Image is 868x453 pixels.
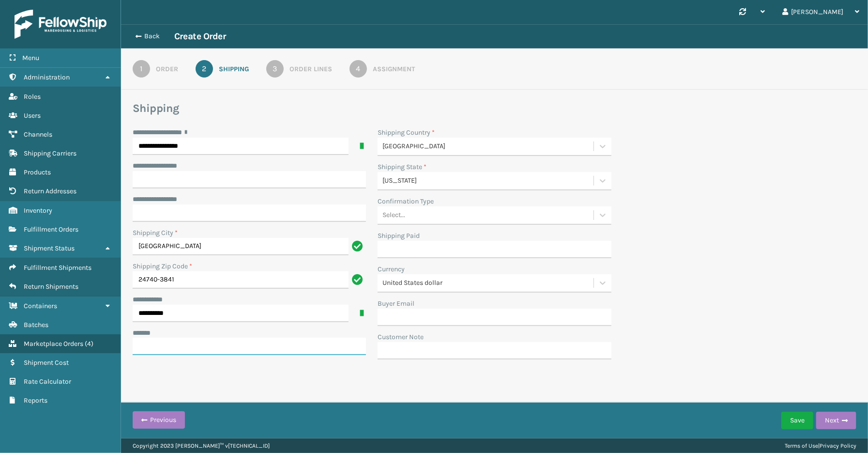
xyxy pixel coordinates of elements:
[130,32,174,41] button: Back
[289,64,332,74] div: Order Lines
[24,264,91,272] span: Fulfillment Shipments
[133,411,185,429] button: Previous
[133,60,150,78] div: 1
[24,206,52,215] span: Inventory
[24,396,47,405] span: Reports
[24,130,52,139] span: Channels
[24,225,78,234] span: Fulfillment Orders
[820,442,856,449] a: Privacy Policy
[24,340,83,348] span: Marketplace Orders
[816,412,856,429] button: Next
[382,210,405,220] div: Select...
[781,412,813,429] button: Save
[133,261,192,271] label: Shipping Zip Code
[378,196,434,206] label: Confirmation Type
[378,162,426,172] label: Shipping State
[24,149,76,157] span: Shipping Carriers
[22,54,39,62] span: Menu
[15,10,107,39] img: logo
[378,231,420,241] label: Shipping Paid
[378,298,414,309] label: Buyer Email
[382,278,594,288] div: United States dollar
[85,340,93,348] span: ( 4 )
[24,282,78,291] span: Return Shipments
[174,31,226,42] h3: Create Order
[133,438,270,453] p: Copyright 2023 [PERSON_NAME]™ v [TECHNICAL_ID]
[785,442,818,449] a: Terms of Use
[266,60,284,78] div: 3
[24,111,41,120] span: Users
[378,332,424,342] label: Customer Note
[382,141,594,152] div: [GEOGRAPHIC_DATA]
[156,64,178,74] div: Order
[133,101,856,116] h3: Shipping
[219,64,249,74] div: Shipping
[24,377,71,386] span: Rate Calculator
[24,73,70,81] span: Administration
[24,244,75,252] span: Shipment Status
[785,438,856,453] div: |
[24,302,57,310] span: Containers
[24,187,76,195] span: Return Addresses
[24,359,69,367] span: Shipment Cost
[24,321,48,329] span: Batches
[24,93,41,101] span: Roles
[373,64,415,74] div: Assignment
[382,176,594,186] div: [US_STATE]
[350,60,367,78] div: 4
[378,264,405,274] label: Currency
[133,228,178,238] label: Shipping City
[196,60,213,78] div: 2
[378,127,435,138] label: Shipping Country
[24,168,51,176] span: Products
